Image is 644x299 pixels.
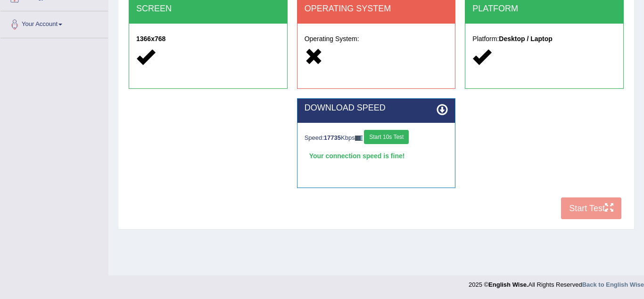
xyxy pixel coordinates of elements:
strong: 17735 [324,134,341,141]
a: Your Account [0,11,108,35]
h5: Operating System: [305,35,448,43]
div: 2025 © All Rights Reserved [469,275,644,289]
h2: DOWNLOAD SPEED [305,103,448,113]
strong: English Wise. [488,281,528,288]
button: Start 10s Test [364,130,409,144]
strong: 1366x768 [136,35,165,43]
h5: Platform: [472,35,616,43]
h2: SCREEN [136,4,280,14]
img: ajax-loader-fb-connection.gif [355,136,363,141]
div: Your connection speed is fine! [305,149,448,163]
strong: Desktop / Laptop [499,35,553,43]
h2: OPERATING SYSTEM [305,4,448,14]
h2: PLATFORM [472,4,616,14]
div: Speed: Kbps [305,130,448,146]
a: Back to English Wise [582,281,644,288]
